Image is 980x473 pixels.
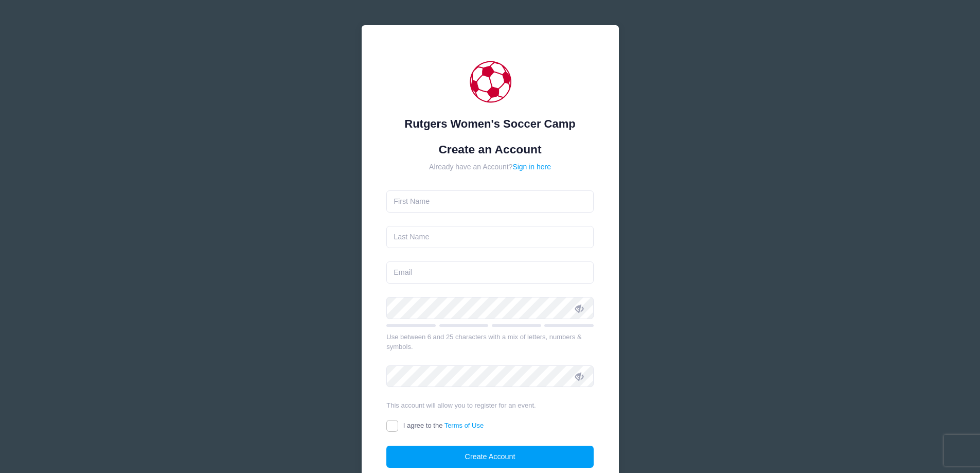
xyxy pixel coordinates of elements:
[459,50,521,112] img: Rutgers Women's Soccer Camp
[386,190,594,213] input: First Name
[444,422,484,429] a: Terms of Use
[512,163,551,171] a: Sign in here
[386,400,594,411] div: This account will allow you to register for an event.
[386,446,594,468] button: Create Account
[386,332,594,352] div: Use between 6 and 25 characters with a mix of letters, numbers & symbols.
[403,422,484,429] span: I agree to the
[386,143,594,156] h1: Create an Account
[386,115,594,132] div: Rutgers Women's Soccer Camp
[386,226,594,248] input: Last Name
[386,420,398,432] input: I agree to theTerms of Use
[386,261,594,284] input: Email
[386,162,594,172] div: Already have an Account?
